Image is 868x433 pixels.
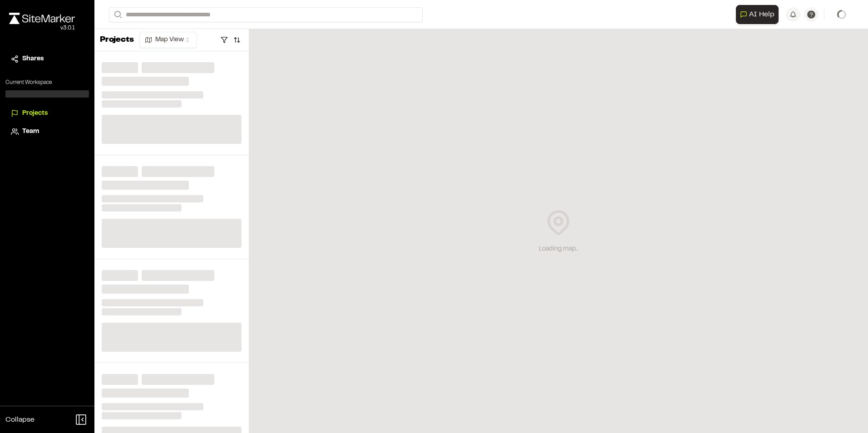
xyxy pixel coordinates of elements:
[22,54,44,64] span: Shares
[22,127,39,137] span: Team
[736,5,779,24] button: Open AI Assistant
[9,13,75,24] img: rebrand.png
[109,7,125,22] button: Search
[5,414,35,425] span: Collapse
[5,79,89,87] p: Current Workspace
[22,108,48,118] span: Projects
[11,108,84,118] a: Projects
[11,54,84,64] a: Shares
[539,244,578,254] div: Loading map...
[749,9,774,20] span: AI Help
[100,34,134,46] p: Projects
[736,5,782,24] div: Open AI Assistant
[11,127,84,137] a: Team
[9,24,75,32] div: Oh geez...please don't...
